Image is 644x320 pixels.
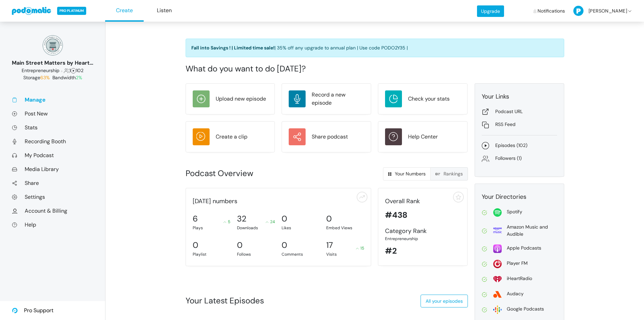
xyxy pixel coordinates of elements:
[23,74,51,81] span: Storage
[12,124,93,131] a: Stats
[193,213,198,225] div: 6
[383,167,431,180] a: Your Numbers
[507,275,532,282] div: iHeartRadio
[482,223,557,238] a: Amazon Music and Audible
[57,7,86,15] span: PRO PLATINUM
[326,213,332,225] div: 0
[482,155,557,162] a: Followers (1)
[482,290,557,299] a: Audacy
[421,295,468,307] a: All your episodes
[573,6,583,16] img: P-50-ab8a3cff1f42e3edaa744736fdbd136011fc75d0d07c0e6946c3d5a70d29199b.png
[22,67,59,73] span: Business: Entrepreneurship
[12,152,93,159] a: My Podcast
[493,305,502,314] img: google-2dbf3626bd965f54f93204bbf7eeb1470465527e396fa5b4ad72d911f40d0c40.svg
[282,239,287,251] div: 0
[193,128,268,145] a: Create a clip
[482,260,557,268] a: Player FM
[186,63,564,75] div: What do you want to do [DATE]?
[326,239,333,251] div: 17
[186,39,564,57] a: Fall into Savings ! | Limited time sale!| 35% off any upgrade to annual plan | Use code PODO2Y35 |
[237,213,246,225] div: 32
[482,121,557,128] a: RSS Feed
[482,92,557,101] div: Your Links
[193,90,268,107] a: Upload new episode
[482,142,557,149] a: Episodes (102)
[493,260,502,268] img: player_fm-2f731f33b7a5920876a6a59fec1291611fade0905d687326e1933154b96d4679.svg
[507,290,524,297] div: Audacy
[312,133,348,141] div: Share podcast
[477,5,504,17] a: Upgrade
[12,96,93,103] a: Manage
[493,275,502,283] img: i_heart_radio-0fea502c98f50158959bea423c94b18391c60ffcc3494be34c3ccd60b54f1ade.svg
[385,245,460,257] div: #2
[493,244,502,253] img: apple-26106266178e1f815f76c7066005aa6211188c2910869e7447b8cdd3a6512788.svg
[40,74,50,81] span: 63%
[430,167,468,180] a: Rankings
[12,138,93,145] a: Recording Booth
[507,223,557,238] div: Amazon Music and Audible
[385,236,460,242] div: Entrepreneurship
[12,301,53,320] a: Pro Support
[237,239,242,251] div: 0
[12,110,93,117] a: Post New
[356,245,364,251] div: 15
[408,95,450,103] div: Check your stats
[237,225,275,231] div: Downloads
[223,219,230,225] div: 5
[282,225,319,231] div: Likes
[64,67,69,73] span: Followers
[507,244,541,252] div: Apple Podcasts
[186,295,264,307] div: Your Latest Episodes
[573,1,633,21] a: [PERSON_NAME]
[482,305,557,314] a: Google Podcasts
[482,275,557,283] a: iHeartRadio
[493,290,502,299] img: audacy-5d0199fadc8dc77acc7c395e9e27ef384d0cbdead77bf92d3603ebf283057071.svg
[507,208,522,215] div: Spotify
[76,74,82,81] span: 2%
[507,305,544,313] div: Google Podcasts
[12,221,93,228] a: Help
[326,251,364,257] div: Visits
[12,166,93,173] a: Media Library
[289,90,364,107] a: Record a new episode
[105,0,144,22] a: Create
[385,90,460,107] a: Check your stats
[43,35,63,56] img: 150x150_17130234.png
[482,108,557,115] a: Podcast URL
[12,193,93,200] a: Settings
[193,251,231,257] div: Playlist
[189,197,368,206] div: [DATE] numbers
[482,192,557,201] div: Your Directories
[186,167,324,179] div: Podcast Overview
[385,227,460,236] div: Category Rank
[12,207,93,214] a: Account & Billing
[193,225,231,231] div: Plays
[482,208,557,217] a: Spotify
[52,74,82,81] span: Bandwidth
[71,67,76,73] span: Episodes
[12,67,93,74] div: 1 102
[289,128,364,145] a: Share podcast
[482,244,557,253] a: Apple Podcasts
[282,213,287,225] div: 0
[589,1,627,21] span: [PERSON_NAME]
[12,179,93,187] a: Share
[493,226,502,235] img: amazon-69639c57110a651e716f65801135d36e6b1b779905beb0b1c95e1d99d62ebab9.svg
[326,225,364,231] div: Embed Views
[312,91,364,107] div: Record a new episode
[408,133,438,141] div: Help Center
[191,45,275,51] strong: Fall into Savings ! | Limited time sale!
[216,95,266,103] div: Upload new episode
[385,128,460,145] a: Help Center
[385,209,460,221] div: #438
[145,0,184,22] a: Listen
[282,251,319,257] div: Comments
[12,59,93,67] div: Main Street Matters by Heart on [GEOGRAPHIC_DATA]
[493,208,502,217] img: spotify-814d7a4412f2fa8a87278c8d4c03771221523d6a641bdc26ea993aaf80ac4ffe.svg
[385,197,460,206] div: Overall Rank
[538,1,565,21] span: Notifications
[507,260,528,267] div: Player FM
[216,133,247,141] div: Create a clip
[266,219,275,225] div: 24
[237,251,275,257] div: Follows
